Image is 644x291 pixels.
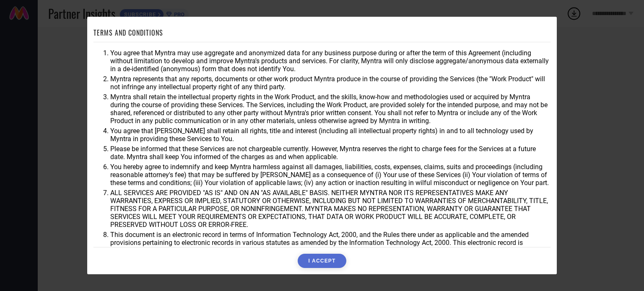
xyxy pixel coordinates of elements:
li: You agree that [PERSON_NAME] shall retain all rights, title and interest (including all intellect... [110,127,551,143]
button: I ACCEPT [298,254,346,268]
li: You agree that Myntra may use aggregate and anonymized data for any business purpose during or af... [110,49,551,73]
li: You hereby agree to indemnify and keep Myntra harmless against all damages, liabilities, costs, e... [110,163,551,187]
li: Please be informed that these Services are not chargeable currently. However, Myntra reserves the... [110,145,551,161]
li: Myntra shall retain the intellectual property rights in the Work Product, and the skills, know-ho... [110,93,551,125]
h1: TERMS AND CONDITIONS [93,28,163,38]
li: ALL SERVICES ARE PROVIDED "AS IS" AND ON AN "AS AVAILABLE" BASIS. NEITHER MYNTRA NOR ITS REPRESEN... [110,189,551,229]
li: This document is an electronic record in terms of Information Technology Act, 2000, and the Rules... [110,231,551,255]
li: Myntra represents that any reports, documents or other work product Myntra produce in the course ... [110,75,551,91]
